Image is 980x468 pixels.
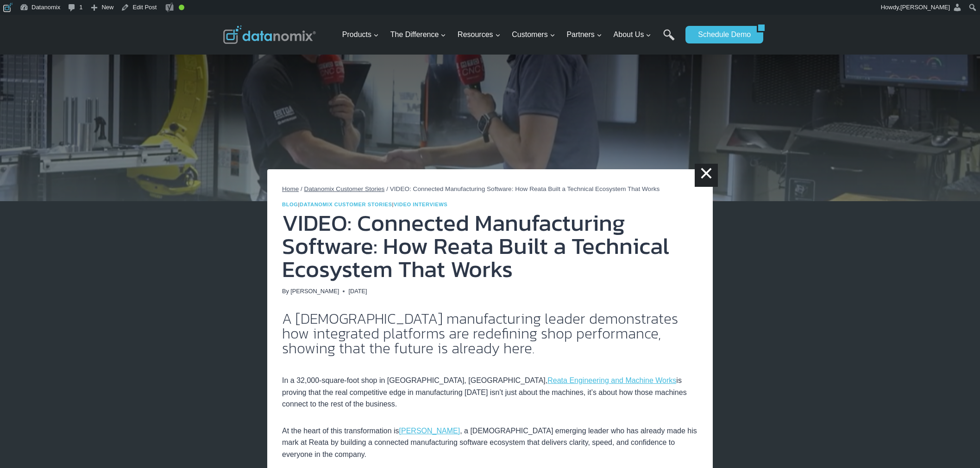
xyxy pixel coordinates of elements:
a: Search [663,29,675,50]
h1: VIDEO: Connected Manufacturing Software: How Reata Built a Technical Ecosystem That Works [282,211,698,281]
p: At the heart of this transformation is , a [DEMOGRAPHIC_DATA] emerging leader who has already mad... [282,425,698,461]
a: Schedule Demo [685,26,757,43]
span: By [282,287,289,296]
p: In a 32,000-square-foot shop in [GEOGRAPHIC_DATA], [GEOGRAPHIC_DATA], is proving that the real co... [282,363,698,410]
span: Resources [458,29,500,41]
span: [PERSON_NAME] [900,4,950,11]
a: [PERSON_NAME] [290,288,339,295]
h2: A [DEMOGRAPHIC_DATA] manufacturing leader demonstrates how integrated platforms are redefining sh... [282,311,698,356]
span: VIDEO: Connected Manufacturing Software: How Reata Built a Technical Ecosystem That Works [390,185,660,192]
nav: Primary Navigation [339,20,681,50]
div: Good [179,5,184,10]
a: × [695,164,718,187]
a: [PERSON_NAME] [399,427,460,435]
span: / [301,185,302,192]
a: Blog [282,202,298,207]
time: [DATE] [348,287,367,296]
nav: Breadcrumbs [282,184,698,194]
span: / [386,185,388,192]
img: Datanomix [223,25,316,44]
a: Home [282,185,299,192]
a: Datanomix Customer Stories [300,202,392,207]
a: Video Interviews [394,202,447,207]
span: About Us [614,29,652,41]
span: Products [342,29,379,41]
span: Customers [512,29,555,41]
a: Reata Engineering and Machine Works [547,376,676,384]
span: The Difference [390,29,446,41]
a: Datanomix Customer Stories [304,185,385,192]
span: Partners [566,29,602,41]
span: | | [282,202,447,207]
